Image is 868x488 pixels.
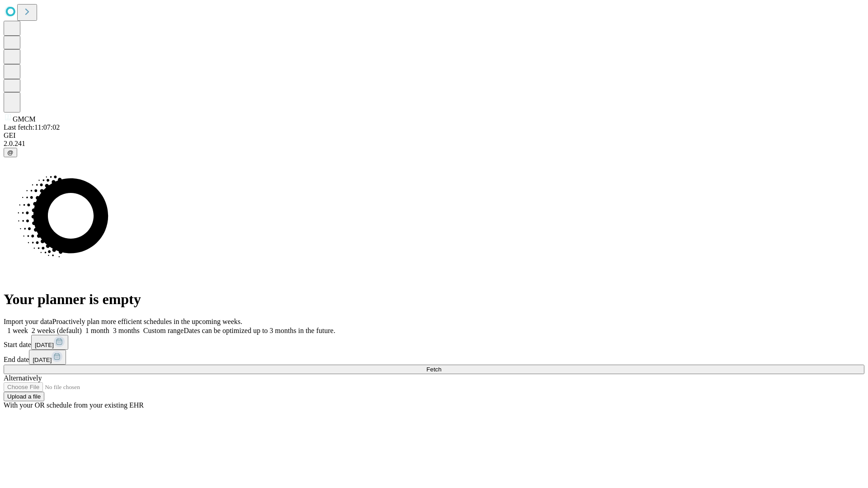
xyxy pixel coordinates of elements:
[7,327,28,334] span: 1 week
[13,115,36,123] span: GMCM
[426,366,441,373] span: Fetch
[29,350,66,365] button: [DATE]
[4,123,60,131] span: Last fetch: 11:07:02
[35,342,54,348] span: [DATE]
[143,327,184,334] span: Custom range
[4,131,864,140] div: GEI
[85,327,109,334] span: 1 month
[4,374,42,382] span: Alternatively
[113,327,140,334] span: 3 months
[4,392,44,401] button: Upload a file
[4,350,864,365] div: End date
[4,148,17,157] button: @
[7,149,14,156] span: @
[4,318,52,325] span: Import your data
[52,318,242,325] span: Proactively plan more efficient schedules in the upcoming weeks.
[4,291,864,308] h1: Your planner is empty
[4,140,864,148] div: 2.0.241
[32,327,82,334] span: 2 weeks (default)
[4,365,864,374] button: Fetch
[4,401,144,409] span: With your OR schedule from your existing EHR
[33,357,52,363] span: [DATE]
[184,327,335,334] span: Dates can be optimized up to 3 months in the future.
[4,335,864,350] div: Start date
[31,335,68,350] button: [DATE]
